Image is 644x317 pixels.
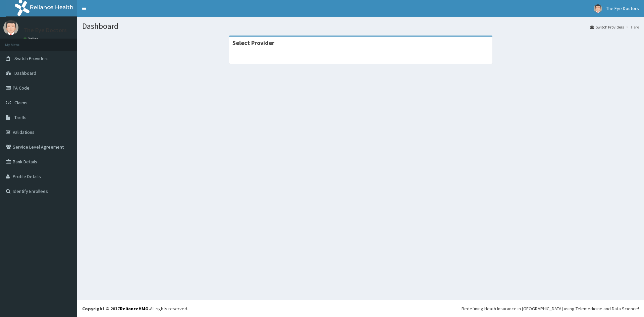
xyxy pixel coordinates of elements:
[14,55,49,61] span: Switch Providers
[14,70,36,76] span: Dashboard
[14,114,26,120] span: Tariffs
[232,39,274,47] strong: Select Provider
[82,22,639,31] h1: Dashboard
[606,5,639,11] span: The Eye Doctors
[120,306,149,312] a: RelianceHMO
[625,24,639,30] li: Here
[23,27,67,33] p: The Eye Doctors
[590,24,624,30] a: Switch Providers
[77,300,644,317] footer: All rights reserved.
[14,100,28,106] span: Claims
[23,37,40,41] a: Online
[594,4,602,13] img: User Image
[462,305,639,312] div: Redefining Heath Insurance in [GEOGRAPHIC_DATA] using Telemedicine and Data Science!
[3,20,18,35] img: User Image
[82,306,150,312] strong: Copyright © 2017 .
